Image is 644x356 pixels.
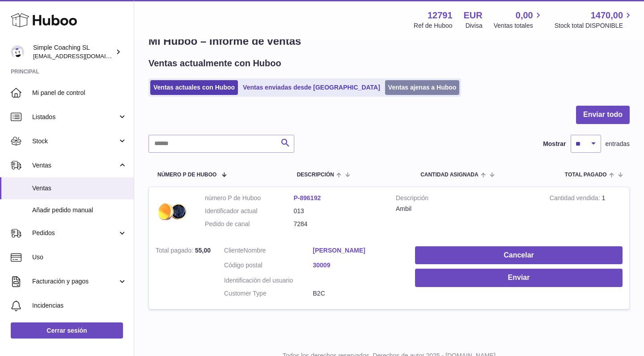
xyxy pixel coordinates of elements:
[494,9,543,30] a: 0,00 Ventas totales
[464,9,483,21] strong: EUR
[148,57,281,69] h2: Ventas actualmente con Huboo
[224,289,313,298] dt: Customer Type
[32,206,127,214] span: Añadir pedido manual
[11,45,24,59] img: info@simplecoaching.es
[294,194,321,202] a: P-896192
[32,113,118,121] span: Listados
[494,21,543,30] span: Ventas totales
[32,137,118,146] span: Stock
[313,246,402,255] a: [PERSON_NAME]
[313,289,402,298] dd: B2C
[313,261,402,270] a: 30009
[32,277,118,286] span: Facturación y pagos
[205,220,294,228] dt: Pedido de canal
[555,9,633,30] a: 1470,00 Stock total DISPONIBLE
[224,276,313,285] dt: Identificación del usuario
[195,247,211,254] span: 55,00
[150,80,238,95] a: Ventas actuales con Huboo
[32,89,127,97] span: Mi panel de control
[396,194,536,205] strong: Descripción
[396,205,536,213] div: Ambil
[576,106,630,124] button: Enviar todo
[428,9,453,21] strong: 12791
[32,184,127,193] span: Ventas
[414,21,452,30] div: Ref de Huboo
[415,269,623,287] button: Enviar
[420,172,479,178] span: Cantidad ASIGNADA
[33,43,114,60] div: Simple Coaching SL
[224,246,313,257] dt: Nombre
[32,301,127,310] span: Incidencias
[543,187,629,240] td: 1
[32,161,118,170] span: Ventas
[591,9,623,21] span: 1470,00
[148,34,630,48] h1: Mi Huboo – Informe de ventas
[157,172,216,178] span: número P de Huboo
[205,194,294,202] dt: número P de Huboo
[555,21,633,30] span: Stock total DISPONIBLE
[224,247,244,254] span: Cliente
[606,140,630,148] span: entradas
[156,194,191,230] img: Imagen-PNG-00E0CB6452BE-1.png
[32,229,118,237] span: Pedidos
[294,220,383,228] dd: 7284
[33,52,131,60] span: [EMAIL_ADDRESS][DOMAIN_NAME]
[385,80,460,95] a: Ventas ajenas a Huboo
[565,172,607,178] span: Total pagado
[32,253,127,262] span: Uso
[415,246,623,265] button: Cancelar
[297,172,334,178] span: Descripción
[294,207,383,215] dd: 013
[11,322,123,339] a: Cerrar sesión
[205,207,294,215] dt: Identificador actual
[466,21,483,30] div: Divisa
[543,140,566,148] label: Mostrar
[516,9,533,21] span: 0,00
[550,194,602,204] strong: Cantidad vendida
[156,247,195,256] strong: Total pagado
[224,261,313,272] dt: Código postal
[240,80,383,95] a: Ventas enviadas desde [GEOGRAPHIC_DATA]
